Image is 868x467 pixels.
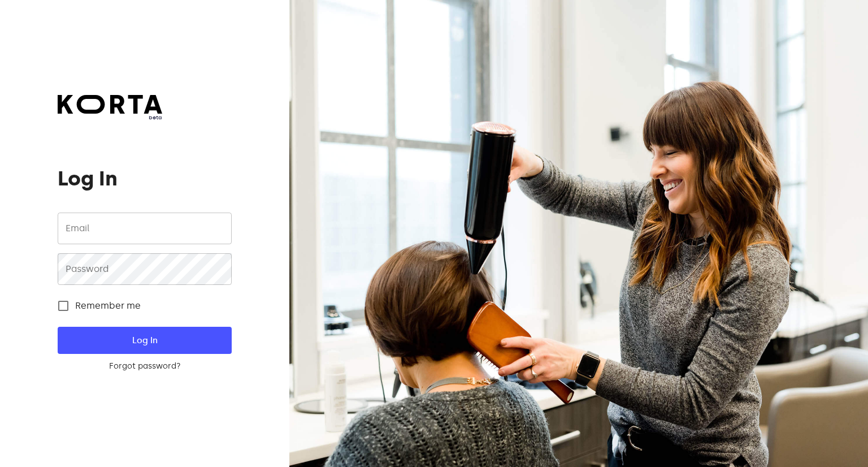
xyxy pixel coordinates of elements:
[58,167,231,190] h1: Log In
[75,299,141,313] span: Remember me
[58,95,162,114] img: Korta
[76,333,213,348] span: Log In
[58,361,231,372] a: Forgot password?
[58,114,162,122] span: beta
[58,327,231,354] button: Log In
[58,95,162,122] a: beta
